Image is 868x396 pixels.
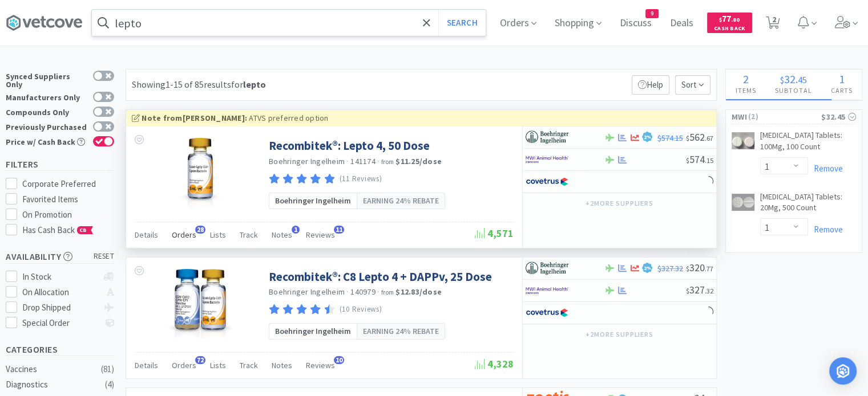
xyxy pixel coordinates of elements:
[760,130,856,157] a: [MEDICAL_DATA] Tablets: 100Mg, 100 Count
[839,72,845,86] span: 1
[306,360,335,370] span: Reviews
[381,288,394,296] span: from
[732,111,747,123] span: MWI
[377,156,380,166] span: ·
[686,264,689,273] span: $
[761,19,785,30] a: 2
[22,270,98,284] div: In Stock
[350,156,376,166] span: 141174
[747,111,821,123] span: ( 2 )
[272,230,292,240] span: Notes
[154,138,247,212] img: fae2bc2383f14a1a9e12c39a8aacec4c_355627.png
[475,227,514,240] span: 4,571
[784,72,796,86] span: 32
[644,266,651,271] span: 2
[6,343,114,356] h5: Categories
[646,10,658,18] span: 9
[6,71,87,88] div: Synced Suppliers Only
[732,194,754,211] img: 0e367d011d9241939a9590a7cbb57788_705502.png
[172,230,196,240] span: Orders
[647,134,651,140] span: %
[686,156,689,165] span: $
[475,357,514,370] span: 4,328
[6,121,87,131] div: Previously Purchased
[719,13,740,24] span: 77
[22,316,98,330] div: Special Order
[798,74,807,85] span: 45
[269,156,345,166] a: Boehringer Ingelheim
[821,111,856,123] div: $32.45
[92,10,486,36] input: Search by item, sku, manufacturer, ingredient, size...
[269,269,492,284] a: Recombitek®: C8 Lepto 4 + DAPPv, 25 Dose
[6,92,87,101] div: Manufacturers Only
[210,360,226,370] span: Lists
[243,79,266,90] strong: lepto
[686,134,689,142] span: $
[135,230,158,240] span: Details
[135,360,158,370] span: Details
[657,133,683,143] span: $574.15
[22,193,115,206] div: Favorited Items
[195,226,205,234] span: 28
[334,226,344,234] span: 11
[363,194,439,207] span: Earning 24% rebate
[395,156,442,166] strong: $11.25 / dose
[726,85,765,96] h4: Items
[615,18,656,28] a: Discuss9
[269,193,445,209] a: Boehringer IngelheimEarning 24% rebate
[686,153,713,166] span: 574
[6,107,87,116] div: Compounds Only
[377,287,380,297] span: ·
[6,136,87,146] div: Price w/ Cash Back
[765,74,821,85] div: .
[154,269,247,343] img: 9f3924d7736f400ea0fc5dda8a7e93b5_355628.png
[743,72,749,86] span: 2
[101,362,114,376] div: ( 81 )
[6,250,114,263] h5: Availability
[644,134,651,140] span: 2
[132,77,266,92] div: Showing 1-15 of 85 results
[6,378,98,391] div: Diagnostics
[780,74,784,85] span: $
[269,323,445,339] a: Boehringer IngelheimEarning 24% rebate
[657,263,683,273] span: $327.32
[172,360,196,370] span: Orders
[731,16,740,23] span: . 80
[210,230,226,240] span: Lists
[22,208,115,222] div: On Promotion
[707,7,752,38] a: $77.80Cash Back
[340,304,382,316] p: (10 Reviews)
[363,325,439,337] span: Earning 24% rebate
[142,113,247,123] strong: Note from [PERSON_NAME] :
[22,224,94,235] span: Has Cash Back
[240,230,258,240] span: Track
[240,360,258,370] span: Track
[269,138,430,153] a: Recombitek®: Lepto 4, 50 Dose
[22,177,115,191] div: Corporate Preferred
[350,287,376,297] span: 140979
[132,112,710,124] div: ATVS preferred option
[526,282,568,299] img: f6b2451649754179b5b4e0c70c3f7cb0_2.png
[381,158,394,166] span: from
[526,129,568,146] img: 730db3968b864e76bcafd0174db25112_22.png
[526,260,568,277] img: 730db3968b864e76bcafd0174db25112_22.png
[78,227,89,234] span: CB
[686,283,713,296] span: 327
[705,156,713,165] span: . 15
[94,251,115,263] span: reset
[231,79,266,90] span: for
[292,226,300,234] span: 1
[105,378,114,391] div: ( 4 )
[665,18,698,28] a: Deals
[686,130,713,144] span: 562
[675,75,710,95] span: Sort
[705,134,713,142] span: . 67
[705,264,713,273] span: . 77
[732,132,754,149] img: aff5d8ee298c405185da0556adb8ec75_466770.png
[765,85,821,96] h4: Subtotal
[526,173,568,190] img: 77fca1acd8b6420a9015268ca798ef17_1.png
[719,16,722,23] span: $
[346,287,349,297] span: ·
[632,75,669,95] p: Help
[6,158,114,171] h5: Filters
